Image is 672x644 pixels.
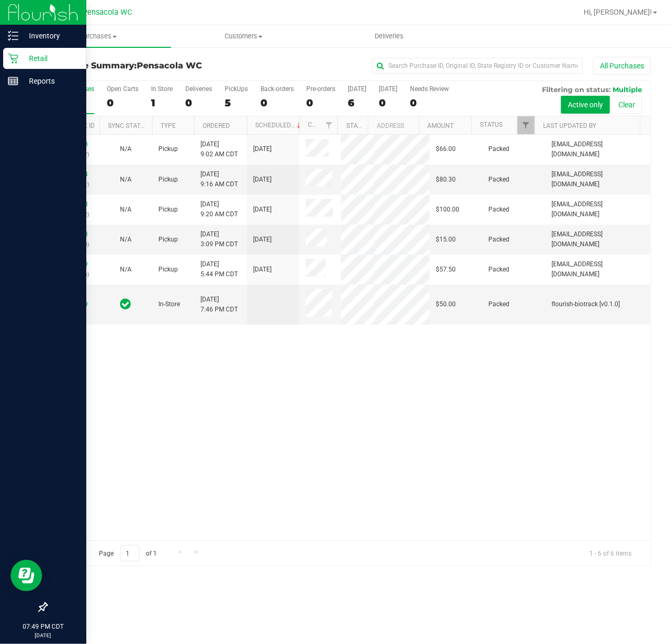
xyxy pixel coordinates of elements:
a: Status [480,121,503,128]
span: [EMAIL_ADDRESS][DOMAIN_NAME] [551,229,644,249]
div: In Store [151,85,173,93]
div: 6 [348,97,366,109]
a: Filter [517,116,535,134]
span: Packed [488,175,509,185]
div: 0 [410,97,449,109]
div: 0 [107,97,138,109]
a: Customers [171,25,317,47]
div: 0 [260,97,294,109]
span: Packed [488,265,509,275]
span: $100.00 [436,205,459,215]
span: Pensacola WC [83,8,132,17]
span: [EMAIL_ADDRESS][DOMAIN_NAME] [551,169,644,189]
span: [DATE] 9:20 AM CDT [200,199,238,219]
span: Hi, [PERSON_NAME]! [584,8,652,16]
th: Address [368,116,419,135]
button: All Purchases [593,57,651,75]
span: Purchases [25,32,171,41]
a: Type [161,122,176,129]
p: Inventory [18,29,82,42]
div: 5 [225,97,248,109]
span: [EMAIL_ADDRESS][DOMAIN_NAME] [551,199,644,219]
span: 1 - 6 of 6 items [581,545,640,561]
p: 07:49 PM CDT [5,622,82,631]
div: 0 [306,97,335,109]
span: Pickup [158,265,178,275]
span: Multiple [613,85,642,94]
button: N/A [120,235,132,245]
button: N/A [120,205,132,215]
div: [DATE] [379,85,397,93]
span: [DATE] [253,144,272,154]
span: [EMAIL_ADDRESS][DOMAIN_NAME] [551,139,644,159]
span: Filtering on status: [542,85,610,94]
a: Filter [320,116,337,134]
span: flourish-biotrack [v0.1.0] [551,299,620,309]
span: Pickup [158,144,178,154]
p: [DATE] [5,631,82,639]
input: Search Purchase ID, Original ID, State Registry ID or Customer Name... [372,58,583,74]
span: [DATE] 5:44 PM CDT [200,259,238,279]
span: Page of 1 [90,545,166,561]
span: $50.00 [436,299,456,309]
button: Clear [611,96,642,114]
span: Packed [488,299,509,309]
span: $66.00 [436,144,456,154]
span: $57.50 [436,265,456,275]
a: Scheduled [255,122,303,129]
a: Last Updated By [543,122,596,129]
div: Deliveries [185,85,212,93]
div: PickUps [225,85,248,93]
span: Not Applicable [120,176,132,183]
div: 0 [379,97,397,109]
span: $80.30 [436,175,456,185]
a: State Registry ID [346,122,402,129]
span: Packed [488,235,509,245]
div: Back-orders [260,85,294,93]
p: Reports [18,75,82,87]
span: Deliveries [360,32,418,41]
span: [DATE] [253,205,272,215]
span: Pickup [158,235,178,245]
span: [DATE] 9:16 AM CDT [200,169,238,189]
span: In-Store [158,299,180,309]
h3: Purchase Summary: [46,61,248,71]
span: In Sync [121,297,132,311]
div: 1 [151,97,173,109]
a: Customer [308,121,340,128]
inline-svg: Retail [8,53,18,64]
span: [DATE] 3:09 PM CDT [200,229,238,249]
span: Pensacola WC [137,61,202,71]
div: Needs Review [410,85,449,93]
span: [DATE] 9:02 AM CDT [200,139,238,159]
inline-svg: Inventory [8,31,18,41]
span: Pickup [158,205,178,215]
div: [DATE] [348,85,366,93]
span: Not Applicable [120,206,132,213]
div: Pre-orders [306,85,335,93]
a: Ordered [203,122,230,129]
span: $15.00 [436,235,456,245]
span: Not Applicable [120,145,132,153]
iframe: Resource center [11,560,42,591]
inline-svg: Reports [8,76,18,86]
span: [DATE] [253,235,272,245]
span: [DATE] 7:46 PM CDT [200,295,238,315]
span: [EMAIL_ADDRESS][DOMAIN_NAME] [551,259,644,279]
input: 1 [121,545,139,561]
button: N/A [120,144,132,154]
a: Amount [427,122,454,129]
button: N/A [120,175,132,185]
button: Active only [561,96,610,114]
span: Not Applicable [120,266,132,273]
span: Customers [172,32,316,41]
span: [DATE] [253,265,272,275]
div: 0 [185,97,212,109]
span: Not Applicable [120,236,132,243]
span: Packed [488,144,509,154]
span: [DATE] [253,175,272,185]
span: Packed [488,205,509,215]
a: Purchases [25,25,171,47]
p: Retail [18,52,82,65]
a: Deliveries [316,25,462,47]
